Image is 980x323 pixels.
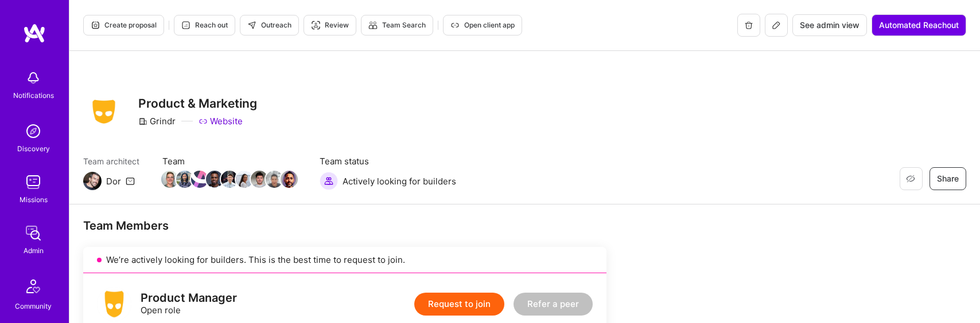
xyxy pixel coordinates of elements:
a: Team Member Avatar [222,170,237,189]
i: icon CompanyGray [138,117,147,126]
div: We’re actively looking for builders. This is the best time to request to join. [83,247,606,273]
img: bell [22,66,45,89]
button: Automated Reachout [872,14,966,36]
button: Create proposal [83,15,164,36]
span: Open client app [450,20,515,30]
a: Team Member Avatar [177,170,192,189]
img: Team Member Avatar [251,171,268,188]
div: Missions [20,194,48,206]
span: Share [937,173,959,184]
img: admin teamwork [22,222,45,245]
img: teamwork [22,171,45,194]
i: icon Proposal [91,21,100,30]
div: Notifications [13,89,54,101]
img: Team Member Avatar [191,171,208,188]
div: Community [15,300,52,312]
a: Team Member Avatar [162,170,177,189]
a: Team Member Avatar [207,170,222,189]
img: Team Member Avatar [266,171,283,188]
img: Team Member Avatar [221,171,238,188]
h3: Product & Marketing [138,96,257,111]
a: Team Member Avatar [267,170,282,189]
div: Grindr [138,115,176,127]
img: Team Architect [83,172,102,190]
i: icon EyeClosed [906,174,915,183]
div: Open role [141,292,237,316]
button: Reach out [174,15,235,36]
span: Outreach [247,20,291,30]
span: Reach out [181,20,228,30]
span: Automated Reachout [879,19,959,31]
img: Team Member Avatar [161,171,178,188]
img: logo [23,23,46,44]
div: Team Members [83,218,606,233]
span: Actively looking for builders [343,175,456,187]
span: Team architect [83,155,139,167]
div: Admin [24,245,44,257]
i: icon Mail [126,176,135,186]
a: Website [199,115,243,127]
button: See admin view [792,14,867,36]
span: Team [162,155,297,167]
a: Team Member Avatar [282,170,297,189]
button: Refer a peer [514,293,593,316]
span: Team Search [368,20,426,30]
img: discovery [22,120,45,143]
span: See admin view [800,19,860,31]
button: Team Search [361,15,433,36]
img: Team Member Avatar [206,171,223,188]
div: Discovery [17,143,50,155]
img: Actively looking for builders [320,172,338,190]
img: Team Member Avatar [281,171,298,188]
span: Create proposal [91,20,157,30]
a: Team Member Avatar [192,170,207,189]
button: Share [930,167,966,190]
div: Product Manager [141,292,237,304]
button: Open client app [443,15,522,36]
i: icon Targeter [311,21,320,30]
img: Company Logo [83,96,125,127]
img: logo [97,287,131,321]
img: Community [20,273,47,300]
div: Dor [106,175,121,187]
a: Team Member Avatar [252,170,267,189]
button: Review [304,15,356,36]
img: Team Member Avatar [236,171,253,188]
a: Team Member Avatar [237,170,252,189]
img: Team Member Avatar [176,171,193,188]
span: Team status [320,155,456,167]
span: Review [311,20,349,30]
button: Outreach [240,15,299,36]
button: Request to join [414,293,504,316]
